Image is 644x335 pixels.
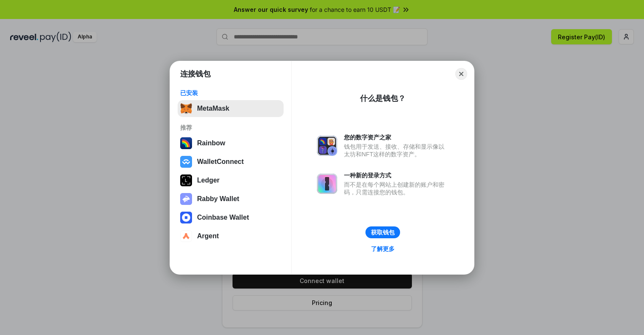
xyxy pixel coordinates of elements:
img: svg+xml,%3Csvg%20width%3D%2228%22%20height%3D%2228%22%20viewBox%3D%220%200%2028%2028%22%20fill%3D... [180,212,192,223]
div: Rabby Wallet [197,195,239,203]
button: 获取钱包 [365,226,400,238]
a: 了解更多 [366,243,400,254]
div: 已安装 [180,89,281,97]
img: svg+xml,%3Csvg%20xmlns%3D%22http%3A%2F%2Fwww.w3.org%2F2000%2Fsvg%22%20fill%3D%22none%22%20viewBox... [180,193,192,205]
button: Coinbase Wallet [178,209,284,226]
div: Argent [197,232,219,240]
img: svg+xml,%3Csvg%20width%3D%2228%22%20height%3D%2228%22%20viewBox%3D%220%200%2028%2028%22%20fill%3D... [180,156,192,168]
div: WalletConnect [197,158,244,166]
div: 什么是钱包？ [360,93,406,103]
img: svg+xml,%3Csvg%20xmlns%3D%22http%3A%2F%2Fwww.w3.org%2F2000%2Fsvg%22%20width%3D%2228%22%20height%3... [180,174,192,186]
img: svg+xml,%3Csvg%20xmlns%3D%22http%3A%2F%2Fwww.w3.org%2F2000%2Fsvg%22%20fill%3D%22none%22%20viewBox... [317,174,337,194]
button: Rabby Wallet [178,191,284,207]
img: svg+xml,%3Csvg%20fill%3D%22none%22%20height%3D%2233%22%20viewBox%3D%220%200%2035%2033%22%20width%... [180,103,192,114]
div: 您的数字资产之家 [344,133,449,141]
div: MetaMask [197,105,229,112]
button: WalletConnect [178,153,284,170]
div: 而不是在每个网站上创建新的账户和密码，只需连接您的钱包。 [344,181,449,196]
div: Rainbow [197,139,225,147]
h1: 连接钱包 [180,69,211,79]
div: 推荐 [180,124,281,131]
button: Rainbow [178,135,284,152]
div: 了解更多 [371,245,395,253]
button: Ledger [178,172,284,189]
div: 获取钱包 [371,229,395,236]
div: 钱包用于发送、接收、存储和显示像以太坊和NFT这样的数字资产。 [344,143,449,158]
img: svg+xml,%3Csvg%20width%3D%2228%22%20height%3D%2228%22%20viewBox%3D%220%200%2028%2028%22%20fill%3D... [180,230,192,242]
div: Coinbase Wallet [197,214,249,221]
img: svg+xml,%3Csvg%20width%3D%22120%22%20height%3D%22120%22%20viewBox%3D%220%200%20120%20120%22%20fil... [180,137,192,149]
div: 一种新的登录方式 [344,172,449,179]
button: Close [455,68,467,80]
img: svg+xml,%3Csvg%20xmlns%3D%22http%3A%2F%2Fwww.w3.org%2F2000%2Fsvg%22%20fill%3D%22none%22%20viewBox... [317,136,337,156]
button: MetaMask [178,100,284,117]
div: Ledger [197,177,219,184]
button: Argent [178,228,284,245]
